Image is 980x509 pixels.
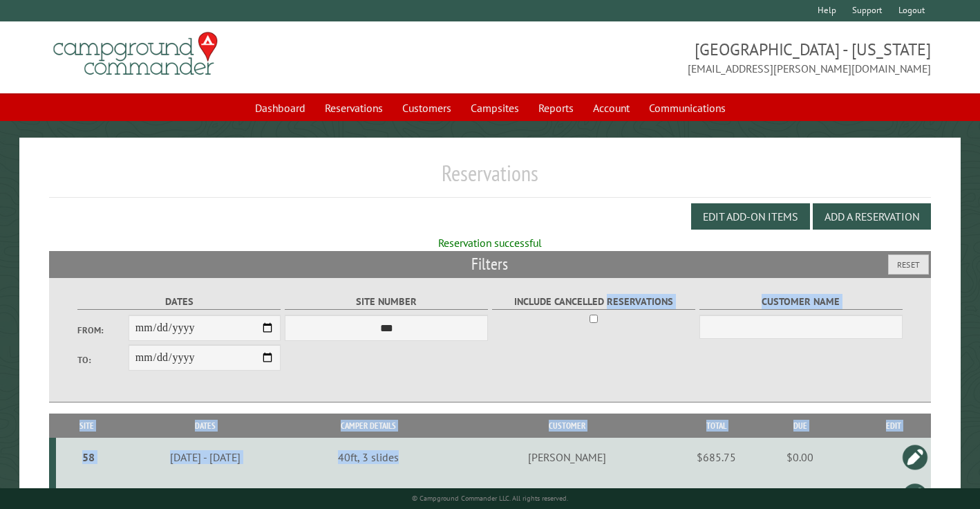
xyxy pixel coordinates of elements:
[285,294,488,310] label: Site Number
[120,450,290,464] div: [DATE] - [DATE]
[49,160,931,198] h1: Reservations
[77,294,281,310] label: Dates
[744,438,856,476] td: $0.00
[689,414,744,438] th: Total
[691,203,810,230] button: Edit Add-on Items
[641,95,734,121] a: Communications
[247,95,314,121] a: Dashboard
[394,95,460,121] a: Customers
[444,438,688,476] td: [PERSON_NAME]
[462,95,527,121] a: Campsites
[292,414,444,438] th: Camper Details
[49,27,222,81] img: Campground Commander
[56,414,117,438] th: Site
[49,251,931,277] h2: Filters
[62,450,115,464] div: 58
[530,95,582,121] a: Reports
[412,494,568,503] small: © Campground Commander LLC. All rights reserved.
[317,95,391,121] a: Reservations
[699,294,903,310] label: Customer Name
[77,353,128,367] label: To:
[49,235,931,250] div: Reservation successful
[444,414,688,438] th: Customer
[744,414,856,438] th: Due
[888,254,929,275] button: Reset
[292,438,444,476] td: 40ft, 3 slides
[492,294,695,310] label: Include Cancelled Reservations
[813,203,931,230] button: Add a Reservation
[856,414,931,438] th: Edit
[490,38,931,77] span: [GEOGRAPHIC_DATA] - [US_STATE] [EMAIL_ADDRESS][PERSON_NAME][DOMAIN_NAME]
[689,438,744,476] td: $685.75
[585,95,638,121] a: Account
[117,414,292,438] th: Dates
[77,324,128,337] label: From:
